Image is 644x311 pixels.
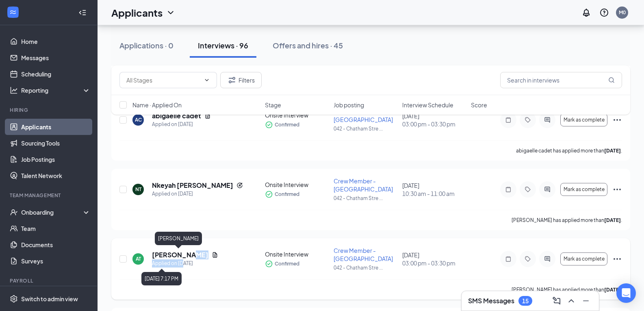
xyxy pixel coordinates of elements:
div: [DATE] 7:17 PM [141,272,182,285]
svg: Document [212,252,218,258]
div: AT [136,255,141,262]
svg: MagnifyingGlass [608,77,615,83]
div: Switch to admin view [21,295,78,303]
button: Mark as complete [560,252,607,265]
div: Onsite Interview [265,181,329,189]
div: M0 [619,9,626,16]
div: Interviews · 96 [198,40,248,50]
button: Mark as complete [560,183,607,196]
span: Confirmed [275,260,299,268]
span: Crew Member - [GEOGRAPHIC_DATA] [334,177,393,193]
span: Stage [265,101,281,109]
div: Reporting [21,86,91,94]
svg: ChevronUp [566,296,576,306]
div: Hiring [10,107,89,113]
span: Name · Applied On [132,101,182,109]
svg: Tag [523,256,533,262]
a: Talent Network [21,167,91,184]
span: Score [471,101,487,109]
svg: QuestionInfo [599,8,609,17]
p: 042 - Chatham Stre ... [334,264,397,271]
p: 042 - Chatham Stre ... [334,195,397,202]
svg: CheckmarkCircle [265,190,273,198]
h5: Nkeyah [PERSON_NAME] [152,181,233,190]
span: Mark as complete [564,187,605,192]
svg: Analysis [10,86,18,94]
svg: ChevronDown [204,77,210,83]
svg: ActiveChat [542,186,552,193]
a: Messages [21,50,91,66]
span: Crew Member - [GEOGRAPHIC_DATA] [334,247,393,262]
svg: Collapse [78,9,87,17]
h1: Applicants [111,6,163,20]
input: All Stages [126,76,200,85]
button: Minimize [579,294,592,307]
div: Onboarding [21,208,84,216]
svg: Settings [10,295,18,303]
svg: Minimize [581,296,591,306]
svg: Filter [227,75,237,85]
h5: [PERSON_NAME] [152,250,208,259]
a: Applicants [21,119,91,135]
svg: Ellipses [612,254,622,264]
div: Open Intercom Messenger [616,283,636,303]
b: [DATE] [604,287,621,293]
svg: Ellipses [612,185,622,194]
a: Documents [21,237,91,253]
div: Applied on [DATE] [152,190,243,198]
div: Payroll [10,277,89,284]
input: Search in interviews [500,72,622,88]
svg: UserCheck [10,208,18,216]
svg: ActiveChat [542,256,552,262]
button: ChevronUp [565,294,578,307]
svg: ChevronDown [166,8,176,17]
b: [DATE] [604,148,621,154]
div: [DATE] [402,251,466,267]
a: Surveys [21,253,91,269]
span: Confirmed [275,190,299,198]
p: [PERSON_NAME] has applied more than . [512,286,622,293]
a: Scheduling [21,66,91,82]
span: 03:00 pm - 03:30 pm [402,120,466,128]
div: [PERSON_NAME] [155,232,202,245]
svg: CheckmarkCircle [265,260,273,268]
div: Applied on [DATE] [152,259,218,268]
a: Team [21,220,91,237]
p: abigaelle cadet has applied more than . [516,147,622,154]
div: 15 [522,298,529,304]
button: ComposeMessage [550,294,563,307]
div: NT [135,186,141,193]
div: Onsite Interview [265,250,329,258]
div: Applications · 0 [119,40,173,50]
svg: Notifications [581,8,591,17]
svg: Note [503,256,513,262]
div: Team Management [10,192,89,199]
a: Sourcing Tools [21,135,91,151]
div: Applied on [DATE] [152,120,211,128]
b: [DATE] [604,217,621,223]
svg: Reapply [236,182,243,189]
svg: CheckmarkCircle [265,121,273,129]
div: [DATE] [402,181,466,198]
a: Home [21,33,91,50]
p: 042 - Chatham Stre ... [334,125,397,132]
span: 03:00 pm - 03:30 pm [402,259,466,267]
span: Mark as complete [564,256,605,262]
button: Filter Filters [220,72,262,88]
a: Job Postings [21,151,91,167]
svg: Note [503,186,513,193]
div: Offers and hires · 45 [273,40,343,50]
span: Job posting [334,101,364,109]
span: Confirmed [275,121,299,129]
p: [PERSON_NAME] has applied more than . [512,217,622,224]
svg: WorkstreamLogo [9,8,17,16]
svg: Tag [523,186,533,193]
span: 10:30 am - 11:00 am [402,189,466,198]
h3: SMS Messages [468,296,514,305]
svg: ComposeMessage [552,296,562,306]
span: Interview Schedule [402,101,453,109]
